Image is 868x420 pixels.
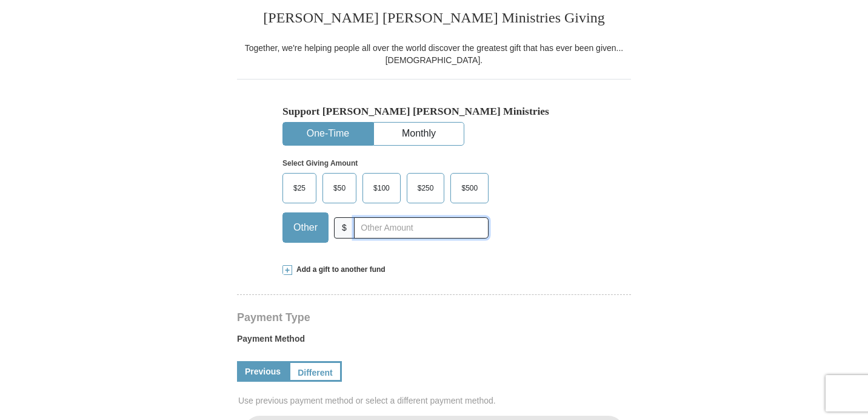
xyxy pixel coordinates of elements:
h5: Support [PERSON_NAME] [PERSON_NAME] Ministries [282,105,586,118]
span: $25 [287,179,312,197]
button: Monthly [374,123,464,145]
label: Payment Method [237,333,631,351]
input: Other Amount [354,217,489,239]
span: Add a gift to another fund [292,265,386,275]
h4: Payment Type [237,313,631,322]
span: $250 [412,179,440,197]
button: One-Time [283,123,373,145]
span: $50 [327,179,352,197]
span: $100 [367,179,396,197]
div: Together, we're helping people all over the world discover the greatest gift that has ever been g... [237,42,631,66]
a: Different [289,361,342,382]
span: Other [287,218,324,237]
a: Previous [237,361,289,382]
strong: Select Giving Amount [282,159,358,168]
span: Use previous payment method or select a different payment method. [238,395,632,407]
span: $500 [455,179,484,197]
span: $ [334,217,355,239]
